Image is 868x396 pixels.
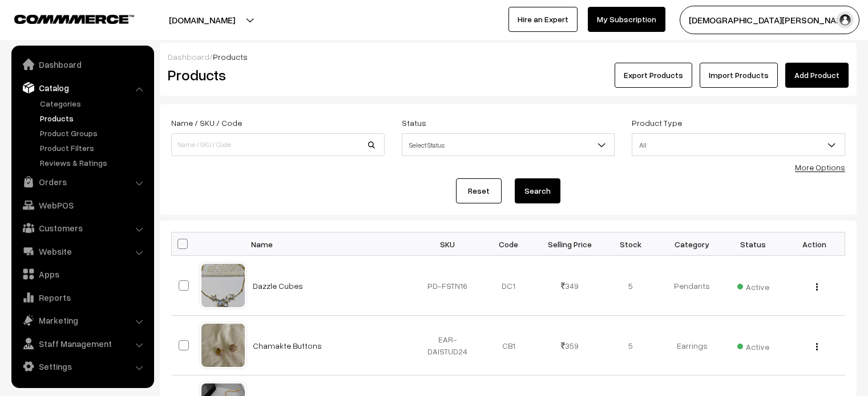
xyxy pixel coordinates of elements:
[508,7,578,32] a: Hire an Expert
[615,63,692,88] button: Export Products
[661,316,722,375] td: Earrings
[37,127,150,139] a: Product Groups
[456,178,502,203] a: Reset
[37,157,150,169] a: Reviews & Ratings
[402,117,426,129] label: Status
[816,283,818,291] img: Menu
[785,63,849,88] a: Add Product
[14,241,150,262] a: Website
[680,6,859,34] button: [DEMOGRAPHIC_DATA][PERSON_NAME]
[171,133,385,156] input: Name / SKU / Code
[253,281,303,291] a: Dazzle Cubes
[539,316,600,375] td: 359
[14,172,150,192] a: Orders
[600,232,661,256] th: Stock
[14,333,150,354] a: Staff Management
[700,63,778,88] a: Import Products
[722,232,784,256] th: Status
[478,316,539,375] td: CB1
[632,135,845,155] span: All
[539,256,600,316] td: 349
[402,135,615,155] span: Select Status
[213,52,248,62] span: Products
[417,232,478,256] th: SKU
[478,256,539,316] td: DC1
[737,338,769,353] span: Active
[14,15,134,23] img: COMMMERCE
[171,117,242,129] label: Name / SKU / Code
[14,195,150,215] a: WebPOS
[600,316,661,375] td: 5
[588,7,665,32] a: My Subscription
[14,77,150,98] a: Catalog
[402,133,615,156] span: Select Status
[632,117,682,129] label: Product Type
[168,51,849,63] div: /
[632,133,845,156] span: All
[14,11,114,25] a: COMMMERCE
[661,232,722,256] th: Category
[14,218,150,238] a: Customers
[37,142,150,154] a: Product Filters
[14,356,150,377] a: Settings
[784,232,845,256] th: Action
[129,6,275,34] button: [DOMAIN_NAME]
[795,162,845,172] a: More Options
[539,232,600,256] th: Selling Price
[515,178,560,203] button: Search
[600,256,661,316] td: 5
[168,66,383,84] h2: Products
[14,54,150,75] a: Dashboard
[417,316,478,375] td: EAR-DAISTUD24
[816,343,818,350] img: Menu
[168,52,209,62] a: Dashboard
[14,264,150,284] a: Apps
[417,256,478,316] td: PD-FSTN16
[478,232,539,256] th: Code
[737,278,769,293] span: Active
[837,11,854,28] img: user
[37,112,150,124] a: Products
[14,287,150,308] a: Reports
[253,341,322,350] a: Chamakte Buttons
[661,256,722,316] td: Pendants
[14,310,150,330] a: Marketing
[246,232,417,256] th: Name
[37,97,150,109] a: Categories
